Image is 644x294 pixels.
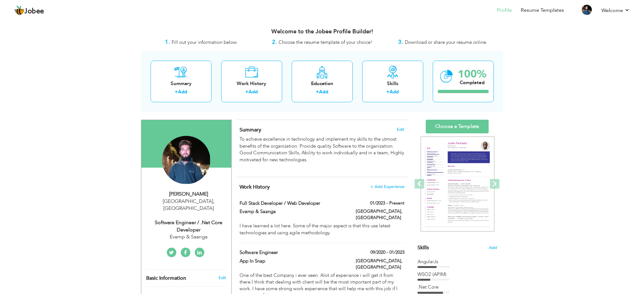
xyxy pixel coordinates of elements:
div: 100% [458,69,486,79]
strong: 2. [272,38,277,46]
a: Add [319,89,328,95]
a: Jobee [14,5,44,16]
span: Download or share your resume online. [405,39,487,45]
div: I have learned a lot here. Some of the major aspect is that this use latest technologies and usin... [240,223,404,236]
h4: Adding a summary is a quick and easy way to highlight your experience and interests. [240,127,404,133]
span: Basic Information [146,276,186,281]
label: Full Stack Developer / Web Developer [240,200,346,207]
label: 01/2023 - Present [370,200,404,206]
label: Evamp & Saanga [240,208,346,215]
label: [GEOGRAPHIC_DATA], [GEOGRAPHIC_DATA] [356,208,404,221]
span: + Add Experience [370,184,404,189]
a: Choose a Template [426,120,489,133]
label: + [316,89,319,95]
span: Skills [417,244,429,251]
div: Skills [367,80,418,87]
img: jobee.io [14,5,24,16]
label: App In Snap [240,258,346,264]
span: , [213,198,214,205]
label: 09/2020 - 01/2023 [370,249,404,256]
a: Add [178,89,187,95]
a: Edit [219,275,226,281]
div: [PERSON_NAME] [146,190,231,198]
div: Evamp & Saanga [146,233,231,241]
div: [GEOGRAPHIC_DATA] [GEOGRAPHIC_DATA] [146,198,231,212]
div: AngularJs [417,258,497,265]
div: Work History [226,80,277,87]
label: + [175,89,178,95]
div: To achieve excellence in technology and implement my skills to the utmost benefits of the organiz... [240,136,404,170]
a: Welcome [601,7,630,14]
span: Jobee [24,8,44,15]
span: Add [489,245,497,251]
div: Summary [156,80,207,87]
span: Work History [240,184,270,190]
a: Resume Templates [521,7,564,14]
strong: 1. [165,38,170,46]
a: Profile [497,7,512,14]
div: .Net Core [417,284,497,291]
label: + [245,89,248,95]
div: Software Engineer / .Net Core Developer [146,219,231,234]
label: + [386,89,390,95]
img: Muhammad Uzair [162,136,210,184]
span: Summary [240,126,261,133]
label: [GEOGRAPHIC_DATA], [GEOGRAPHIC_DATA] [356,258,404,271]
img: Profile Img [582,5,592,15]
div: WSO2 (APIM) [417,271,497,278]
a: Add [390,89,399,95]
span: Choose the resume template of your choice! [279,39,372,45]
strong: 3. [398,38,403,46]
span: Fill out your information below. [172,39,238,45]
div: Completed [458,79,486,86]
h3: Welcome to the Jobee Profile Builder! [141,29,503,35]
a: Add [248,89,258,95]
h4: This helps to show the companies you have worked for. [240,184,404,190]
label: Software Engineer [240,249,346,256]
div: Education [297,80,348,87]
span: Edit [397,127,404,132]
